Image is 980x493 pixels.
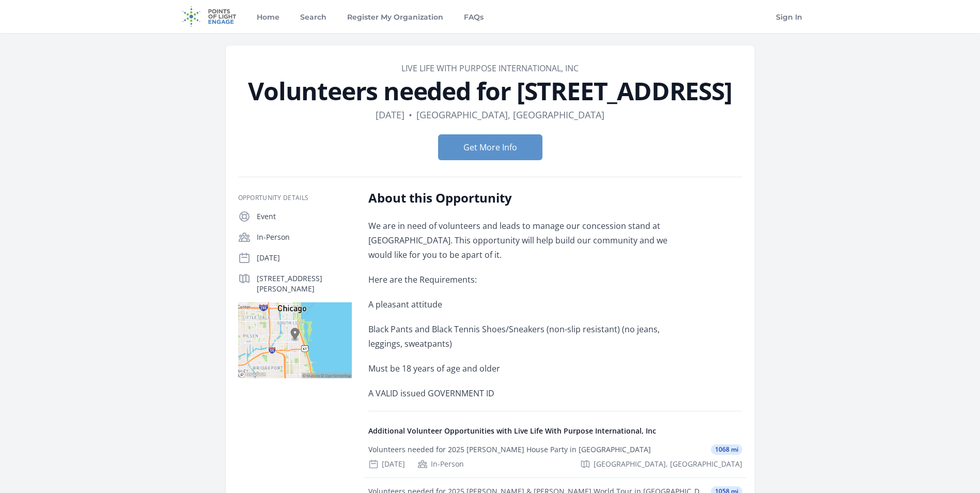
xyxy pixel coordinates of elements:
p: Black Pants and Black Tennis Shoes/Sneakers (non-slip resistant) (no jeans, leggings, sweatpants) [368,322,671,351]
dd: [DATE] [376,107,405,122]
p: Must be 18 years of age and older [368,361,671,376]
img: Map [238,302,352,378]
div: Volunteers needed for 2025 [PERSON_NAME] House Party in [GEOGRAPHIC_DATA] [368,444,651,455]
div: • [409,107,412,122]
dd: [GEOGRAPHIC_DATA], [GEOGRAPHIC_DATA] [416,107,604,122]
div: In-Person [417,459,464,469]
h4: Additional Volunteer Opportunities with Live Life With Purpose International, Inc [368,426,742,436]
p: A VALID issued GOVERNMENT ID [368,386,671,400]
p: In-Person [257,232,352,242]
a: Volunteers needed for 2025 [PERSON_NAME] House Party in [GEOGRAPHIC_DATA] 1068 mi [DATE] In-Perso... [364,436,746,477]
h3: Opportunity Details [238,194,352,202]
button: Get More Info [438,134,542,160]
a: Live Life With Purpose International, Inc [401,63,579,74]
p: Event [257,211,352,222]
span: 1068 mi [711,444,742,455]
p: [STREET_ADDRESS][PERSON_NAME] [257,273,352,294]
h1: Volunteers needed for [STREET_ADDRESS] [238,79,742,103]
p: A pleasant attitude [368,297,671,312]
p: Here are the Requirements: [368,272,671,287]
p: [DATE] [257,253,352,263]
span: [GEOGRAPHIC_DATA], [GEOGRAPHIC_DATA] [594,459,742,469]
div: [DATE] [368,459,405,469]
p: We are in need of volunteers and leads to manage our concession stand at [GEOGRAPHIC_DATA]. This ... [368,219,671,262]
h2: About this Opportunity [368,190,671,206]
